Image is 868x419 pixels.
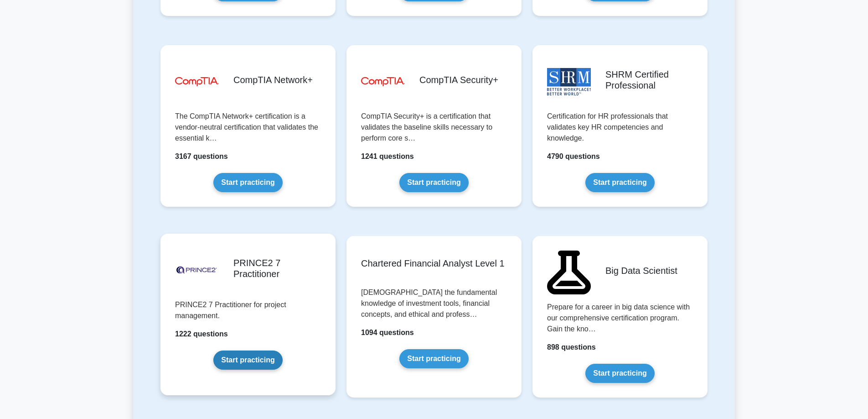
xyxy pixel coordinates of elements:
[585,364,654,383] a: Start practicing
[399,349,468,368] a: Start practicing
[399,173,468,192] a: Start practicing
[213,173,282,192] a: Start practicing
[585,173,654,192] a: Start practicing
[213,351,282,370] a: Start practicing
